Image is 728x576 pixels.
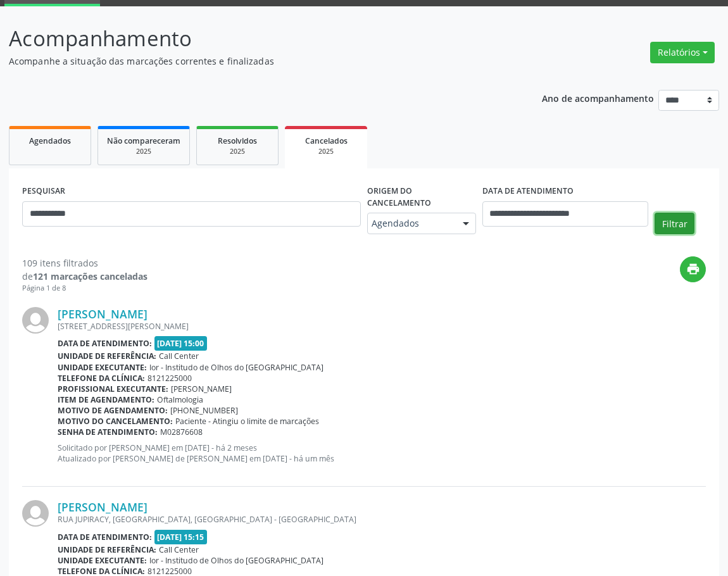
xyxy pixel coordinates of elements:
[686,262,700,276] i: print
[22,182,65,201] label: PESQUISAR
[58,500,147,514] a: [PERSON_NAME]
[58,416,173,427] b: Motivo do cancelamento:
[149,555,323,566] span: Ior - Institudo de Olhos do [GEOGRAPHIC_DATA]
[542,90,654,106] p: Ano de acompanhamento
[58,555,147,566] b: Unidade executante:
[294,147,358,156] div: 2025
[107,135,180,146] span: Não compareceram
[157,394,203,405] span: Oftalmologia
[58,384,168,394] b: Profissional executante:
[22,500,49,527] img: img
[367,182,476,213] label: Origem do cancelamento
[160,427,203,437] span: M02876608
[149,362,323,373] span: Ior - Institudo de Olhos do [GEOGRAPHIC_DATA]
[58,321,706,332] div: [STREET_ADDRESS][PERSON_NAME]
[22,307,49,334] img: img
[218,135,257,146] span: Resolvidos
[175,416,319,427] span: Paciente - Atingiu o limite de marcações
[154,336,208,351] span: [DATE] 15:00
[58,362,147,373] b: Unidade executante:
[29,135,71,146] span: Agendados
[650,42,715,63] button: Relatórios
[147,373,192,384] span: 8121225000
[655,213,694,234] button: Filtrar
[58,532,152,542] b: Data de atendimento:
[33,270,147,282] strong: 121 marcações canceladas
[58,373,145,384] b: Telefone da clínica:
[58,351,156,361] b: Unidade de referência:
[58,338,152,349] b: Data de atendimento:
[58,427,158,437] b: Senha de atendimento:
[372,217,450,230] span: Agendados
[22,256,147,270] div: 109 itens filtrados
[58,394,154,405] b: Item de agendamento:
[159,544,199,555] span: Call Center
[58,307,147,321] a: [PERSON_NAME]
[9,23,506,54] p: Acompanhamento
[680,256,706,282] button: print
[58,442,706,464] p: Solicitado por [PERSON_NAME] em [DATE] - há 2 meses Atualizado por [PERSON_NAME] de [PERSON_NAME]...
[159,351,199,361] span: Call Center
[58,514,706,525] div: RUA JUPIRACY, [GEOGRAPHIC_DATA], [GEOGRAPHIC_DATA] - [GEOGRAPHIC_DATA]
[58,544,156,555] b: Unidade de referência:
[170,405,238,416] span: [PHONE_NUMBER]
[206,147,269,156] div: 2025
[22,270,147,283] div: de
[154,530,208,544] span: [DATE] 15:15
[171,384,232,394] span: [PERSON_NAME]
[107,147,180,156] div: 2025
[305,135,348,146] span: Cancelados
[482,182,574,201] label: DATA DE ATENDIMENTO
[22,283,147,294] div: Página 1 de 8
[9,54,506,68] p: Acompanhe a situação das marcações correntes e finalizadas
[58,405,168,416] b: Motivo de agendamento:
